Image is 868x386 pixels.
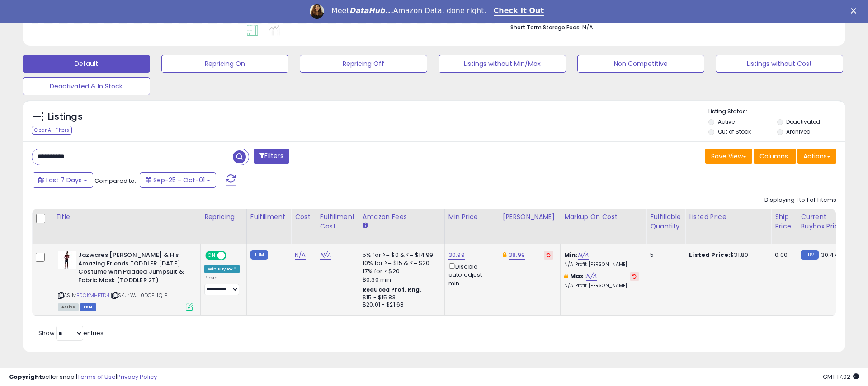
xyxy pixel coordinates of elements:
[689,251,730,259] b: Listed Price:
[547,253,551,257] i: Revert to store-level Dynamic Max Price
[161,55,289,73] button: Repricing On
[58,303,79,311] span: All listings currently available for purchase on Amazon
[821,251,837,259] span: 30.47
[577,55,705,73] button: Non Competitive
[775,251,790,259] div: 0.00
[48,111,83,123] h5: Listings
[632,274,637,279] i: Revert to store-level Max Markup
[56,212,197,222] div: Title
[363,294,438,302] div: $15 - $15.83
[206,252,217,260] span: ON
[250,250,268,260] small: FBM
[801,212,847,231] div: Current Buybox Price
[718,128,751,135] label: Out of Stock
[254,149,289,164] button: Filters
[349,6,393,15] i: DataHub...
[561,209,646,244] th: The percentage added to the cost of goods (COGS) that forms the calculator for Min & Max prices.
[764,196,836,205] div: Displaying 1 to 1 of 1 items
[786,118,820,126] label: Deactivated
[708,107,845,116] p: Listing States:
[509,251,525,260] a: 38.99
[250,212,287,222] div: Fulfillment
[578,251,589,260] a: N/A
[204,265,240,273] div: Win BuyBox *
[363,276,438,284] div: $0.30 min
[503,212,557,222] div: [PERSON_NAME]
[564,212,642,222] div: Markup on Cost
[823,372,859,381] span: 2025-10-9 17:02 GMT
[754,149,796,164] button: Columns
[111,292,167,299] span: | SKU: WJ-0DCF-1QLP
[320,251,331,260] a: N/A
[650,212,681,231] div: Fulfillable Quantity
[295,251,306,260] a: N/A
[689,251,764,259] div: $31.80
[363,251,438,259] div: 5% for >= $0 & <= $14.99
[310,4,324,19] img: Profile image for Georgie
[38,329,104,337] span: Show: entries
[439,55,566,73] button: Listings without Min/Max
[564,283,639,289] p: N/A Profit [PERSON_NAME]
[58,251,76,269] img: 318GTP0etaL._SL40_.jpg
[153,176,205,185] span: Sep-25 - Oct-01
[564,251,578,259] b: Min:
[204,212,243,222] div: Repricing
[363,212,441,222] div: Amazon Fees
[363,301,438,309] div: $20.01 - $21.68
[363,267,438,275] div: 17% for > $20
[33,172,93,188] button: Last 7 Days
[716,55,843,73] button: Listings without Cost
[448,212,495,222] div: Min Price
[9,373,157,381] div: seller snap | |
[718,118,735,126] label: Active
[448,251,465,260] a: 30.99
[786,128,811,135] label: Archived
[797,149,836,164] button: Actions
[9,372,42,381] strong: Copyright
[295,212,312,222] div: Cost
[77,372,116,381] a: Terms of Use
[363,286,422,293] b: Reduced Prof. Rng.
[650,251,678,259] div: 5
[363,222,368,230] small: Amazon Fees.
[775,212,793,231] div: Ship Price
[80,303,96,311] span: FBM
[363,259,438,267] div: 10% for >= $15 & <= $20
[759,152,788,161] span: Columns
[331,6,486,15] div: Meet Amazon Data, done right.
[564,273,568,279] i: This overrides the store level max markup for this listing
[46,176,82,185] span: Last 7 Days
[564,261,639,268] p: N/A Profit [PERSON_NAME]
[76,292,109,299] a: B0CKMHFTD4
[204,275,240,295] div: Preset:
[582,23,593,32] span: N/A
[510,23,581,31] b: Short Term Storage Fees:
[503,252,506,258] i: This overrides the store level Dynamic Max Price for this listing
[23,77,150,95] button: Deactivated & In Stock
[801,250,818,260] small: FBM
[117,372,157,381] a: Privacy Policy
[570,272,586,280] b: Max:
[320,212,355,231] div: Fulfillment Cost
[23,55,150,73] button: Default
[851,8,860,14] div: Close
[494,6,544,16] a: Check It Out
[689,212,767,222] div: Listed Price
[32,126,72,135] div: Clear All Filters
[58,251,193,310] div: ASIN:
[705,149,752,164] button: Save View
[448,261,492,288] div: Disable auto adjust min
[300,55,427,73] button: Repricing Off
[140,172,216,188] button: Sep-25 - Oct-01
[78,251,188,287] b: Jazwares [PERSON_NAME] & His Amazing Friends TODDLER [DATE] Costume with Padded Jumpsuit & Fabric...
[94,177,136,185] span: Compared to:
[586,272,597,281] a: N/A
[225,252,240,260] span: OFF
